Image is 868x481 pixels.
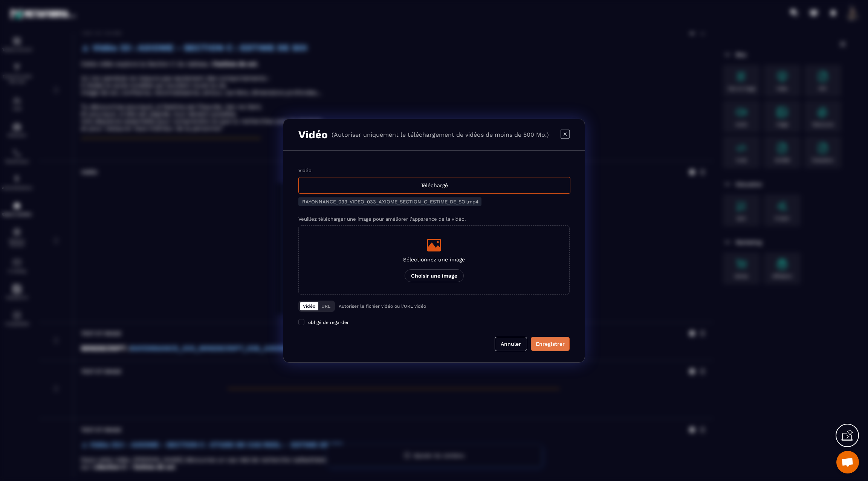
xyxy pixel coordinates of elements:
[308,320,349,325] span: obligé de regarder
[302,199,478,205] span: RAYONNANCE_033_VIDEO_033_AXIOME_SECTION_C_ESTIME_DE_SOI.mp4
[536,340,565,348] div: Enregistrer
[405,269,464,282] p: Choisir une image
[298,168,312,173] label: Vidéo
[318,302,333,310] button: URL
[339,304,426,309] p: Autoriser le fichier vidéo ou l'URL vidéo
[332,131,549,138] p: (Autoriser uniquement le téléchargement de vidéos de moins de 500 Mo.)
[298,128,328,141] h3: Vidéo
[403,257,465,263] p: Sélectionnez une image
[836,451,859,473] div: Ouvrir le chat
[298,216,466,222] label: Veuillez télécharger une image pour améliorer l’apparence de la vidéo.
[495,337,527,351] button: Annuler
[300,302,318,310] button: Vidéo
[298,177,570,194] div: Téléchargé
[531,337,570,351] button: Enregistrer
